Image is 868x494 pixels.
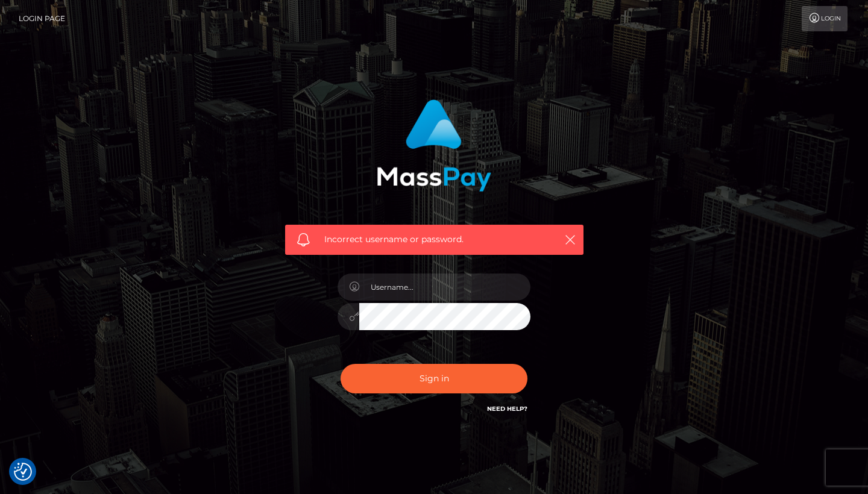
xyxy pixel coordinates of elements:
button: Sign in [341,364,527,393]
input: Username... [359,274,530,301]
a: Need Help? [487,405,527,413]
img: MassPay Login [377,99,491,192]
a: Login Page [19,6,65,31]
button: Consent Preferences [14,463,32,481]
span: Incorrect username or password. [324,233,544,246]
a: Login [802,6,848,31]
img: Revisit consent button [14,463,32,481]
